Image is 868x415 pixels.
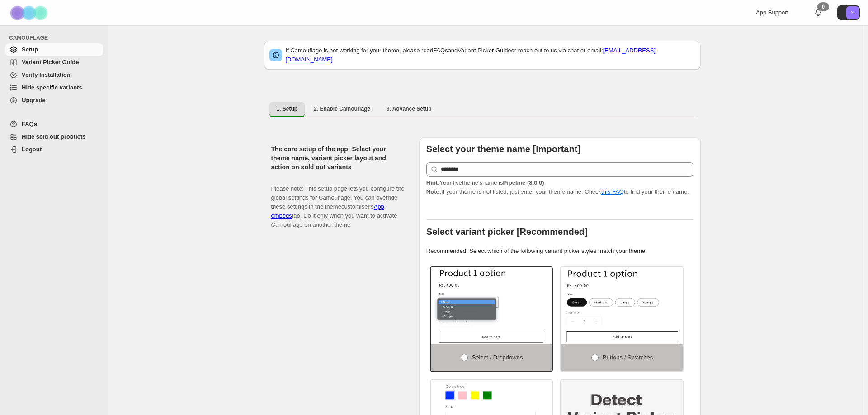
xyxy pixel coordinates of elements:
[426,188,441,195] strong: Note:
[271,175,405,229] p: Please note: This setup page lets you configure the global settings for Camouflage. You can overr...
[458,47,511,54] a: Variant Picker Guide
[5,81,103,94] a: Hide specific variants
[851,10,854,15] text: S
[814,8,823,17] a: 0
[5,94,103,107] a: Upgrade
[472,354,523,361] span: Select / Dropdowns
[561,267,683,344] img: Buttons / Swatches
[22,121,37,127] span: FAQs
[5,131,103,143] a: Hide sold out products
[286,46,695,64] p: If Camouflage is not working for your theme, please read and or reach out to us via chat or email:
[817,2,829,11] div: 0
[9,34,104,42] span: CAMOUFLAGE
[22,59,79,65] span: Variant Picker Guide
[426,178,693,196] p: If your theme is not listed, just enter your theme name. Check to find your theme name.
[7,0,52,25] img: Camouflage
[601,188,624,195] a: this FAQ
[5,118,103,131] a: FAQs
[603,354,653,361] span: Buttons / Swatches
[5,69,103,81] a: Verify Installation
[22,133,86,140] span: Hide sold out products
[426,179,440,186] strong: Hint:
[277,105,298,112] span: 1. Setup
[22,46,38,53] span: Setup
[426,247,693,256] p: Recommended: Select which of the following variant picker styles match your theme.
[837,5,860,20] button: Avatar with initials S
[426,227,588,237] b: Select variant picker [Recommended]
[433,47,448,54] a: FAQs
[503,179,544,186] strong: Pipeline (8.0.0)
[5,56,103,69] a: Variant Picker Guide
[22,146,42,153] span: Logout
[22,97,46,103] span: Upgrade
[5,43,103,56] a: Setup
[756,9,788,16] span: App Support
[426,179,544,186] span: Your live theme's name is
[846,6,859,19] span: Avatar with initials S
[431,267,552,344] img: Select / Dropdowns
[387,105,432,112] span: 3. Advance Setup
[5,143,103,156] a: Logout
[22,84,82,91] span: Hide specific variants
[426,144,580,154] b: Select your theme name [Important]
[22,71,71,78] span: Verify Installation
[314,105,370,112] span: 2. Enable Camouflage
[271,145,405,172] h2: The core setup of the app! Select your theme name, variant picker layout and action on sold out v...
